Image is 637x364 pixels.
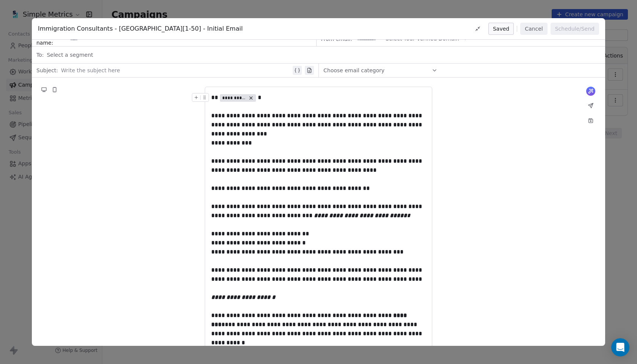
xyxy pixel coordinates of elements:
[38,24,243,33] span: Immigration Consultants - [GEOGRAPHIC_DATA][1-50] - Initial Email
[488,23,514,35] button: Saved
[36,51,44,59] span: To:
[323,67,384,74] span: Choose email category
[611,338,629,356] div: Open Intercom Messenger
[47,51,93,59] span: Select a segment
[551,23,599,35] button: Schedule/Send
[520,23,547,35] button: Cancel
[36,67,58,76] span: Subject:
